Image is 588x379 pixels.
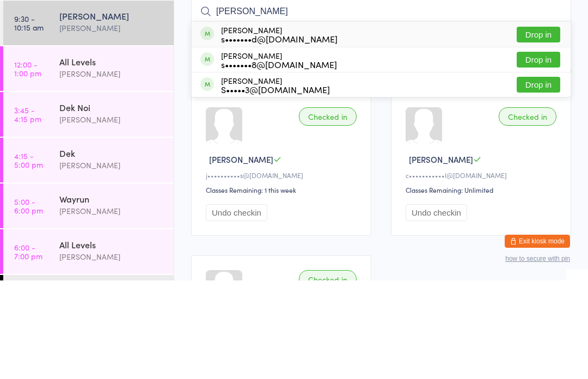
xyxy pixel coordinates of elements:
[14,296,43,313] time: 5:00 - 6:00 pm
[14,30,41,42] a: [DATE]
[3,145,174,189] a: 12:00 -1:00 pmAll Levels[PERSON_NAME]
[191,15,571,33] h2: [PERSON_NAME] Check-in
[59,154,164,166] div: All Levels
[191,50,554,60] span: [PERSON_NAME]
[14,341,42,359] time: 6:00 - 7:00 pm
[59,246,164,258] div: Dek
[221,184,330,192] div: S•••••3@[DOMAIN_NAME]
[221,133,338,142] div: s•••••••d@[DOMAIN_NAME]
[209,252,273,264] span: [PERSON_NAME]
[59,303,164,316] div: [PERSON_NAME]
[221,158,337,167] div: s•••••••8@[DOMAIN_NAME]
[59,337,164,349] div: All Levels
[409,252,473,264] span: [PERSON_NAME]
[14,67,42,84] time: 6:00 - 6:45 am
[406,284,560,293] div: Classes Remaining: Unlimited
[59,212,164,224] div: [PERSON_NAME]
[14,204,41,222] time: 3:45 - 4:15 pm
[59,120,164,133] div: [PERSON_NAME]
[406,303,467,320] button: Undo checkin
[59,166,164,179] div: [PERSON_NAME]
[191,39,554,50] span: [DATE] 9:30am
[3,282,174,327] a: 5:00 -6:00 pmWayrun[PERSON_NAME]
[78,30,132,42] div: Any location
[3,236,174,281] a: 4:15 -5:00 pmDek[PERSON_NAME]
[14,158,41,176] time: 12:00 - 1:00 pm
[59,75,164,87] div: [PERSON_NAME]
[221,150,337,167] div: [PERSON_NAME]
[59,63,164,75] div: [PERSON_NAME]
[499,206,556,224] div: Checked in
[206,303,267,320] button: Undo checkin
[3,328,174,372] a: 6:00 -7:00 pmAll Levels[PERSON_NAME]
[505,333,570,346] button: Exit kiosk mode
[59,108,164,120] div: [PERSON_NAME]
[191,71,571,82] span: [PERSON_NAME]
[206,284,360,293] div: Classes Remaining: 1 this week
[78,12,132,30] div: At
[3,53,174,98] a: 6:00 -6:45 am[PERSON_NAME][PERSON_NAME]
[517,150,560,166] button: Drop in
[59,200,164,212] div: Dek Noi
[14,113,44,130] time: 9:30 - 10:15 am
[406,269,560,278] div: c•••••••••••l@[DOMAIN_NAME]
[221,175,330,192] div: [PERSON_NAME]
[517,125,560,141] button: Drop in
[221,124,338,142] div: [PERSON_NAME]
[14,250,43,267] time: 4:15 - 5:00 pm
[191,60,554,71] span: Ground Floor
[505,353,570,361] button: how to secure with pin
[59,291,164,303] div: Wayrun
[191,97,571,123] input: Search
[206,269,360,278] div: j••••••••••s@[DOMAIN_NAME]
[14,12,68,30] div: Events for
[517,175,560,191] button: Drop in
[59,349,164,362] div: [PERSON_NAME]
[299,206,357,224] div: Checked in
[59,258,164,270] div: [PERSON_NAME]
[3,99,174,144] a: 9:30 -10:15 am[PERSON_NAME][PERSON_NAME]
[3,191,174,235] a: 3:45 -4:15 pmDek Noi[PERSON_NAME]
